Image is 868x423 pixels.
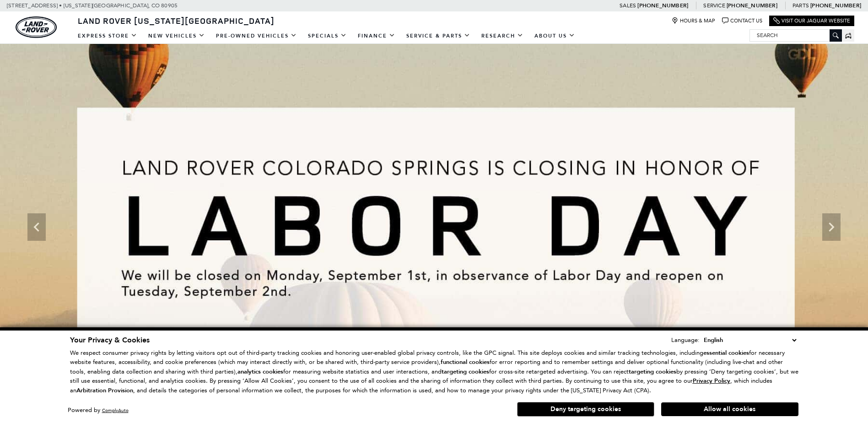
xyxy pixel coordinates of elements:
[143,28,210,44] a: New Vehicles
[703,2,725,9] span: Service
[672,17,715,24] a: Hours & Map
[27,213,46,241] div: Previous
[237,368,283,376] strong: analytics cookies
[727,2,777,9] a: [PHONE_NUMBER]
[637,2,688,9] a: [PHONE_NUMBER]
[68,407,129,413] div: Powered by
[70,348,798,396] p: We respect consumer privacy rights by letting visitors opt out of third-party tracking cookies an...
[476,28,529,44] a: Research
[442,368,489,376] strong: targeting cookies
[722,17,762,24] a: Contact Us
[7,2,178,9] a: [STREET_ADDRESS] • [US_STATE][GEOGRAPHIC_DATA], CO 80905
[352,28,401,44] a: Finance
[671,337,700,343] div: Language:
[401,28,476,44] a: Service & Parts
[70,335,150,345] span: Your Privacy & Cookies
[78,15,275,26] span: Land Rover [US_STATE][GEOGRAPHIC_DATA]
[72,28,581,44] nav: Main Navigation
[16,16,57,38] a: land-rover
[693,377,730,384] a: Privacy Policy
[441,358,490,366] strong: functional cookies
[703,349,749,357] strong: essential cookies
[76,386,133,395] strong: Arbitration Provision
[750,30,841,41] input: Search
[661,402,798,416] button: Allow all cookies
[693,377,730,385] u: Privacy Policy
[822,213,841,241] div: Next
[102,407,129,413] a: ComplyAuto
[517,402,654,417] button: Deny targeting cookies
[529,28,581,44] a: About Us
[16,16,57,38] img: Land Rover
[72,15,280,26] a: Land Rover [US_STATE][GEOGRAPHIC_DATA]
[629,368,676,376] strong: targeting cookies
[210,28,302,44] a: Pre-Owned Vehicles
[72,28,143,44] a: EXPRESS STORE
[701,335,798,345] select: Language Select
[302,28,352,44] a: Specials
[773,17,850,24] a: Visit Our Jaguar Website
[793,2,809,9] span: Parts
[620,2,636,9] span: Sales
[810,2,861,9] a: [PHONE_NUMBER]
